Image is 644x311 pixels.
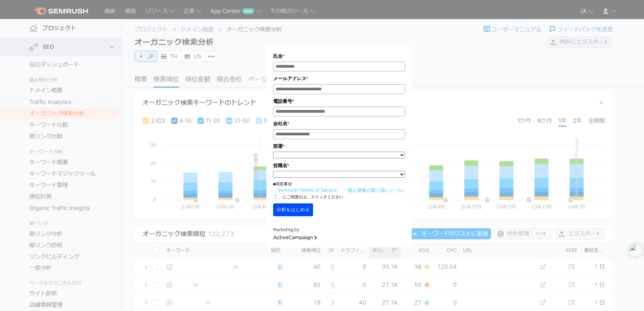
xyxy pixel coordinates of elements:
label: 会社名 [273,120,405,127]
p: ■同意事項 にご同意の上、クリックください [273,181,405,200]
a: 「個人情報の取り扱いについて」 [273,187,404,200]
div: Marketing by [273,226,405,234]
label: 役職名 [273,162,405,169]
label: 電話番号 [273,97,405,105]
button: 分析をはじめる [273,203,313,216]
label: メールアドレス [273,75,405,82]
label: 氏名 [273,52,405,60]
label: 部署 [273,142,405,150]
a: 「Semrush Terms of Service」 [273,187,342,193]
